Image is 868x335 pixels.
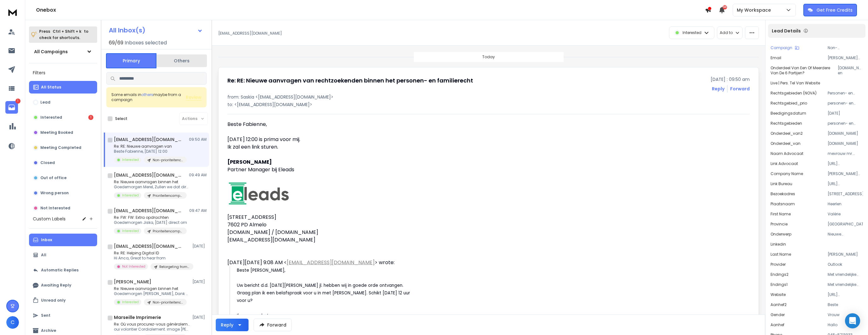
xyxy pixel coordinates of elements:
button: Wrong person [29,187,97,199]
p: personen- en familierecht [828,121,863,126]
p: My Workspace [737,7,773,13]
p: Aanhef2 [771,302,787,307]
button: Get Free Credits [803,4,857,16]
p: Awaiting Reply [41,283,71,288]
p: Closed [40,160,55,165]
p: rechtsgebieden [771,121,802,126]
button: Interested1 [29,111,97,124]
p: Hallo [828,322,863,327]
h1: Re: RE: Nieuwe aanvragen van rechtzoekenden binnen het personen- en familierecht [227,76,473,85]
h1: [EMAIL_ADDRESS][DOMAIN_NAME] [114,136,183,143]
p: Press to check for shortcuts. [39,28,88,41]
p: Prioriteitencampagne Middag | Eleads [153,193,183,198]
p: Interested [122,300,139,304]
p: Interested [122,157,139,162]
p: Nieuwe aanvragen van rechtzoekenden binnen het personen- en familierecht [828,232,863,237]
p: [STREET_ADDRESS] [828,191,863,196]
span: Ctrl + Shift + k [52,28,82,35]
a: [EMAIL_ADDRESS][DOMAIN_NAME] [287,259,375,266]
p: onderdeel_van2 [771,131,803,136]
p: Today [482,54,495,60]
span: others [141,92,153,97]
label: Select [115,116,127,121]
button: Forward [254,319,292,331]
p: Re: RE: Helping Digital ID [114,251,190,256]
p: Prioriteitencampagne Ochtend | Eleads [153,229,183,234]
p: Re: Nieuwe aanvragen binnen het [114,179,190,185]
div: [EMAIL_ADDRESS][DOMAIN_NAME] [227,236,412,244]
span: Beste [PERSON_NAME], [237,267,285,273]
button: Meeting Booked [29,126,97,139]
p: [DOMAIN_NAME] [828,131,863,136]
p: Re: Nieuwe aanvragen binnen het [114,286,190,291]
button: Out of office [29,172,97,184]
div: Forward [730,86,750,92]
p: Add to [720,30,733,35]
a: 1 [5,101,18,114]
p: Lead Details [772,28,801,34]
p: Re: FW: FW: Extra opdrachten [114,215,187,220]
p: Sent [41,313,50,318]
button: Primary [106,53,156,68]
p: Gender [771,312,785,317]
p: Retargeting from CEO to [GEOGRAPHIC_DATA] | [DATE] [159,264,190,269]
div: [DOMAIN_NAME] / [DOMAIN_NAME] [227,229,412,236]
p: Provincie [771,222,788,227]
h1: All Inbox(s) [109,27,145,33]
button: All [29,249,97,261]
p: Meeting Completed [40,145,81,150]
p: mevrouw mr. V.A.C. Kerckhoffs [828,151,863,156]
button: Reply [216,319,249,331]
h1: [EMAIL_ADDRESS][DOMAIN_NAME] [114,243,183,249]
p: [PERSON_NAME] [828,252,863,257]
p: Get Free Credits [817,7,853,13]
button: Others [156,54,207,68]
p: Vrouw [828,312,863,317]
p: Bezoekadres [771,191,795,196]
p: Interested [122,229,139,233]
button: All Status [29,81,97,94]
strong: [PERSON_NAME] [227,158,272,166]
p: Outlook [828,262,863,267]
p: Rechtsgebieden (NOVA) [771,91,817,96]
p: Onderdeel van een of meerdere van de 6 partijen? [771,65,838,76]
span: 50 [723,5,727,9]
p: [DATE] [192,244,207,249]
p: Archive [41,328,56,333]
p: First Name [771,212,791,217]
div: Reply [221,322,233,328]
p: website [771,292,786,297]
p: Last Name [771,252,791,257]
p: [DATE] [192,279,207,284]
button: Not Interested [29,202,97,214]
p: Aanhef [771,322,784,327]
p: Non-prioriteitencampagne Hele Dag | Eleads [153,158,183,162]
p: [DATE] [192,315,207,320]
p: [URL][DOMAIN_NAME] [828,181,863,186]
p: Company Name [771,171,803,176]
p: Non-prioriteitencampagne Hele Dag | Eleads [153,300,183,305]
p: [URL][DOMAIN_NAME] [828,292,863,297]
p: Goedemorgen Jiska, [DATE] direct om [114,220,187,225]
button: C [6,316,19,329]
div: Some emails in maybe from a campaign [111,92,186,102]
p: 1 [15,99,21,104]
button: Closed [29,156,97,169]
p: Beedigingsdatum [771,111,806,116]
div: 1 [88,115,93,120]
p: Out of office [40,175,67,180]
p: Link Advocaat [771,161,798,166]
p: [EMAIL_ADDRESS][DOMAIN_NAME] [218,31,282,36]
p: Automatic Replies [41,268,79,273]
h3: Custom Labels [33,216,66,222]
p: Interested [122,193,139,198]
p: Unread only [41,298,66,303]
p: Inbox [41,237,52,242]
div: Partner Manager bij Eleads [227,166,412,181]
span: Ik verneem het graag. [237,313,284,319]
button: Review [186,94,202,100]
p: Wrong person [40,190,69,196]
